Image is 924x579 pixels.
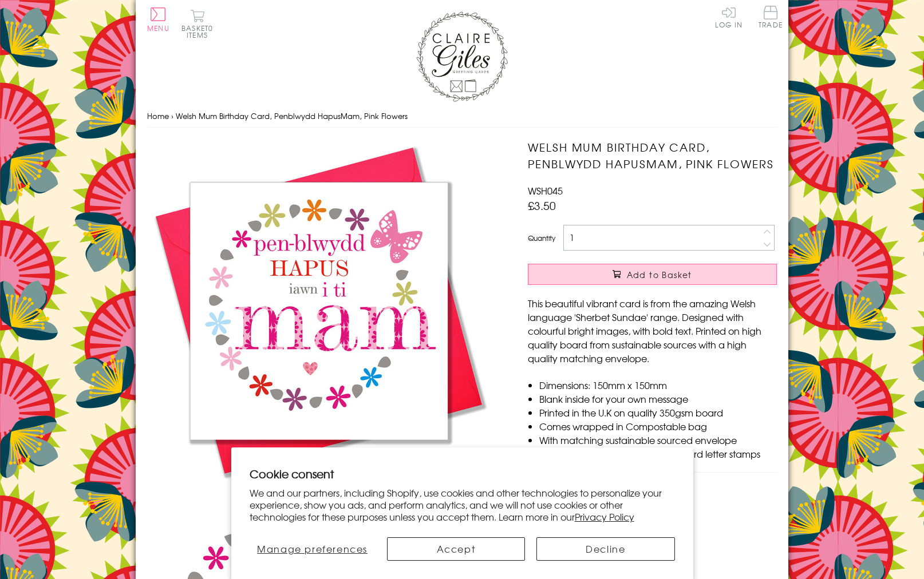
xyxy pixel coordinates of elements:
[257,542,368,556] span: Manage preferences
[416,11,508,102] img: Claire Giles Greetings Cards
[250,537,376,561] button: Manage preferences
[176,110,408,121] span: Welsh Mum Birthday Card, Penblwydd HapusMam, Pink Flowers
[147,105,777,128] nav: breadcrumbs
[250,487,675,522] p: We and our partners, including Shopify, use cookies and other technologies to personalize your ex...
[528,184,563,197] span: WSH045
[147,7,169,31] button: Menu
[528,233,555,243] label: Quantity
[187,23,213,40] span: 0 items
[528,264,777,285] button: Add to Basket
[528,197,556,213] span: £3.50
[539,406,777,419] li: Printed in the U.K on quality 350gsm board
[171,110,173,121] span: ›
[539,392,777,406] li: Blank inside for your own message
[539,433,777,447] li: With matching sustainable sourced envelope
[387,537,525,561] button: Accept
[575,510,634,524] a: Privacy Policy
[539,378,777,392] li: Dimensions: 150mm x 150mm
[528,296,777,365] p: This beautiful vibrant card is from the amazing Welsh language 'Sherbet Sundae' range. Designed w...
[181,9,213,38] button: Basket0 items
[250,466,675,482] h2: Cookie consent
[759,6,783,28] span: Trade
[539,419,777,433] li: Comes wrapped in Compostable bag
[759,6,783,30] a: Trade
[536,537,674,561] button: Decline
[715,6,743,28] a: Log In
[528,139,777,172] h1: Welsh Mum Birthday Card, Penblwydd HapusMam, Pink Flowers
[627,269,692,280] span: Add to Basket
[147,110,169,121] a: Home
[147,23,169,33] span: Menu
[147,139,491,482] img: Welsh Mum Birthday Card, Penblwydd HapusMam, Pink Flowers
